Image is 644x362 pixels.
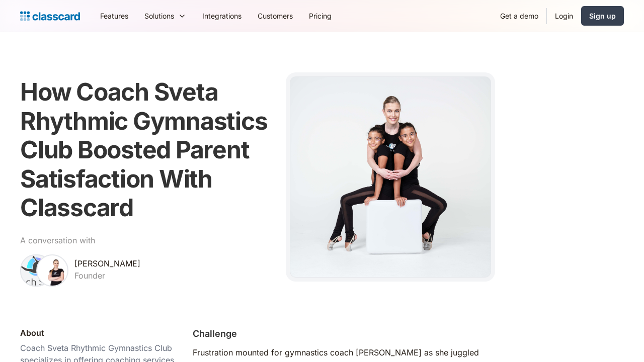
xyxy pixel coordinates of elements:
div: Sign up [589,11,616,21]
a: Features [92,5,136,27]
a: Customers [250,5,301,27]
a: Sign up [581,6,624,26]
a: Integrations [194,5,250,27]
div: Solutions [136,5,194,27]
a: Login [547,5,581,27]
div: A conversation with [20,234,95,246]
h1: How Coach Sveta Rhythmic Gymnastics Club Boosted Parent Satisfaction With Classcard [20,77,274,222]
a: Get a demo [492,5,546,27]
div: [PERSON_NAME] [74,257,140,269]
a: Logo [20,9,80,23]
div: Solutions [144,11,174,21]
div: About [20,327,44,339]
a: Pricing [301,5,340,27]
div: Founder [74,269,105,282]
h2: Challenge [193,327,237,340]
